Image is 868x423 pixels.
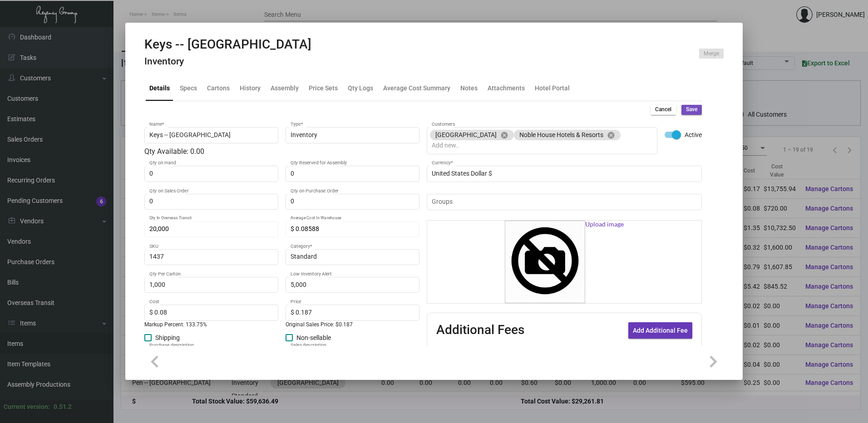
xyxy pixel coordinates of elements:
[271,84,299,93] div: Assembly
[607,131,615,139] mat-icon: cancel
[54,402,72,412] div: 0.51.2
[309,84,338,93] div: Price Sets
[628,322,692,339] button: Add Additional Fee
[144,146,419,157] div: Qty Available: 0.00
[240,84,261,93] div: History
[514,130,621,140] mat-chip: Noble House Hotels & Resorts
[685,129,702,140] span: Active
[681,105,702,115] button: Save
[155,332,180,343] span: Shipping
[500,131,508,139] mat-icon: cancel
[144,56,311,67] h4: Inventory
[535,84,570,93] div: Hotel Portal
[585,221,624,303] span: Upload image
[149,84,170,93] div: Details
[633,327,688,334] span: Add Additional Fee
[651,105,676,115] button: Cancel
[180,84,197,93] div: Specs
[432,142,653,149] input: Add new..
[488,84,525,93] div: Attachments
[4,402,50,412] div: Current version:
[348,84,373,93] div: Qty Logs
[655,106,671,113] span: Cancel
[686,106,697,113] span: Save
[704,50,719,58] span: Merge
[432,198,697,206] input: Add new..
[430,130,514,140] mat-chip: [GEOGRAPHIC_DATA]
[436,322,524,339] h2: Additional Fees
[460,84,478,93] div: Notes
[699,49,724,59] button: Merge
[144,37,311,52] h2: Keys -- [GEOGRAPHIC_DATA]
[383,84,450,93] div: Average Cost Summary
[207,84,230,93] div: Cartons
[296,332,331,343] span: Non-sellable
